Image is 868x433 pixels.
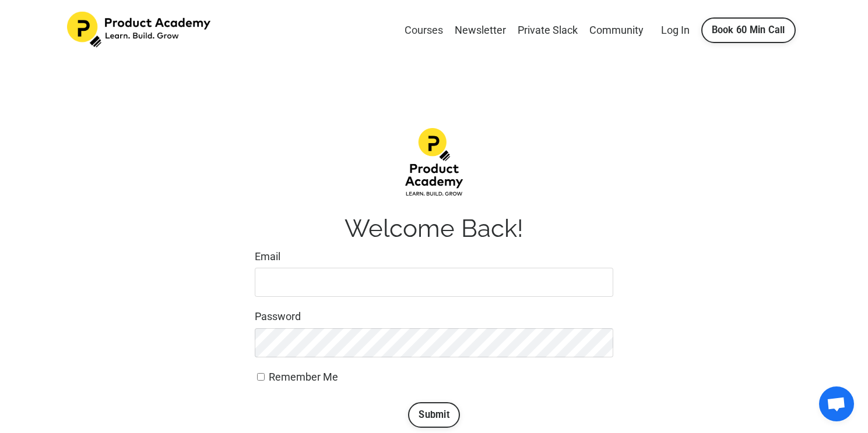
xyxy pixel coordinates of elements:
[67,12,213,48] img: Product Academy Logo
[701,17,796,43] a: Book 60 Min Call
[661,24,690,36] a: Log In
[255,249,613,265] label: Email
[518,22,578,39] a: Private Slack
[405,128,463,197] img: d1483da-12f4-ea7b-dcde-4e4ae1a68fea_Product-academy-02.png
[255,214,613,243] h1: Welcome Back!
[819,386,854,421] div: Open chat
[269,371,338,383] span: Remember Me
[589,22,644,39] a: Community
[455,22,506,39] a: Newsletter
[255,308,613,325] label: Password
[405,22,443,39] a: Courses
[408,402,460,428] button: Submit
[257,373,265,381] input: Remember Me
